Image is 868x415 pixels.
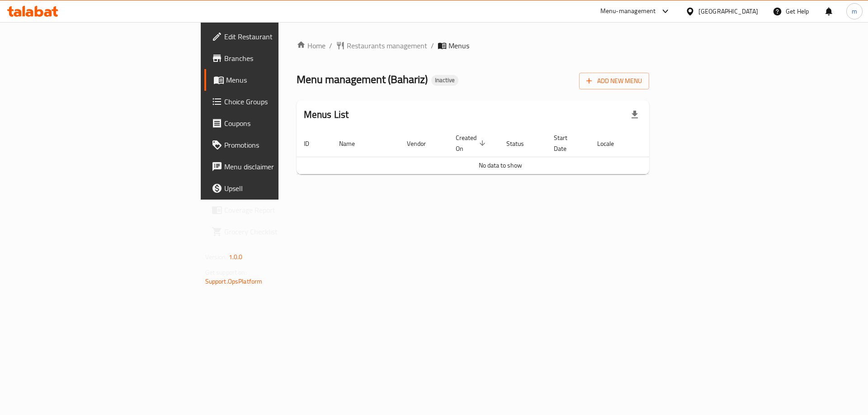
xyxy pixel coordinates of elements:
[204,91,346,112] a: Choice Groups
[852,6,857,16] span: m
[597,138,626,149] span: Locale
[204,26,346,47] a: Edit Restaurant
[304,138,321,149] span: ID
[204,156,346,177] a: Menu disclaimer
[224,53,339,64] span: Branches
[624,104,646,126] div: Export file
[431,75,458,86] div: Inactive
[297,40,650,51] nav: breadcrumb
[205,251,227,263] span: Version:
[479,159,522,171] span: No data to show
[224,226,339,237] span: Grocery Checklist
[297,130,704,174] table: enhanced table
[224,205,339,215] span: Coverage Report
[506,138,536,149] span: Status
[448,40,469,51] span: Menus
[586,75,642,87] span: Add New Menu
[297,69,428,89] span: Menu management ( Bahariz )
[204,47,346,69] a: Branches
[304,108,349,121] h2: Menus List
[637,130,704,157] th: Actions
[554,132,579,154] span: Start Date
[339,138,367,149] span: Name
[226,75,339,85] span: Menus
[204,112,346,134] a: Coupons
[336,40,427,51] a: Restaurants management
[224,118,339,129] span: Coupons
[204,221,346,242] a: Grocery Checklist
[698,6,758,16] div: [GEOGRAPHIC_DATA]
[224,96,339,107] span: Choice Groups
[204,134,346,156] a: Promotions
[205,275,263,287] a: Support.OpsPlatform
[407,138,438,149] span: Vendor
[224,31,339,42] span: Edit Restaurant
[205,266,247,278] span: Get support on:
[431,76,458,84] span: Inactive
[431,40,434,51] li: /
[204,69,346,91] a: Menus
[347,40,427,51] span: Restaurants management
[224,183,339,194] span: Upsell
[229,251,243,263] span: 1.0.0
[204,199,346,221] a: Coverage Report
[456,132,488,154] span: Created On
[579,73,649,89] button: Add New Menu
[224,140,339,150] span: Promotions
[224,161,339,172] span: Menu disclaimer
[204,177,346,199] a: Upsell
[600,6,656,17] div: Menu-management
